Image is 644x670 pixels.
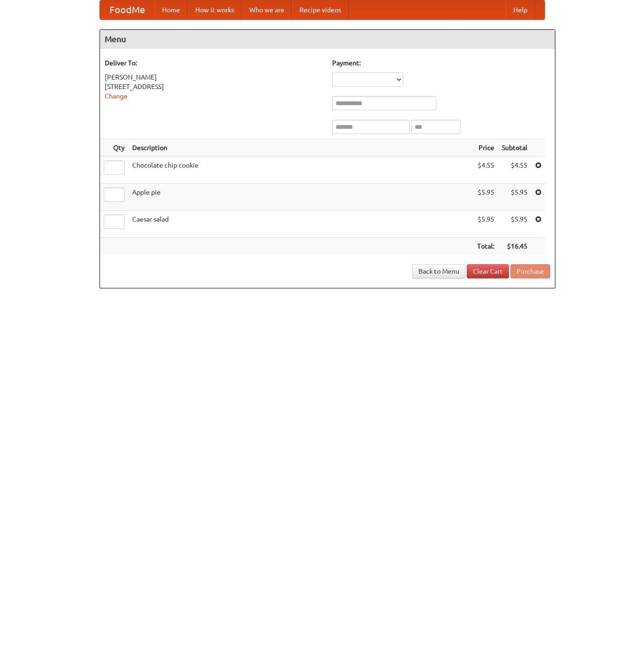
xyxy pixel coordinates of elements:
[467,264,509,278] a: Clear Cart
[105,92,127,100] a: Change
[506,0,535,19] a: Help
[105,58,323,68] h5: Deliver To:
[292,0,349,19] a: Recipe videos
[242,0,292,19] a: Who we are
[498,184,531,211] td: $5.95
[473,211,498,238] td: $5.95
[412,264,465,278] a: Back to Menu
[105,72,323,82] div: [PERSON_NAME]
[510,264,550,278] button: Purchase
[128,211,473,238] td: Caesar salad
[128,184,473,211] td: Apple pie
[498,139,531,157] th: Subtotal
[128,139,473,157] th: Description
[473,157,498,184] td: $4.55
[154,0,188,19] a: Home
[498,157,531,184] td: $4.55
[188,0,242,19] a: How it works
[473,184,498,211] td: $5.95
[100,0,154,19] a: FoodMe
[473,139,498,157] th: Price
[105,82,323,91] div: [STREET_ADDRESS]
[498,238,531,255] th: $16.45
[100,30,555,49] h4: Menu
[332,58,550,68] h5: Payment:
[100,139,128,157] th: Qty
[128,157,473,184] td: Chocolate chip cookie
[473,238,498,255] th: Total:
[498,211,531,238] td: $5.95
